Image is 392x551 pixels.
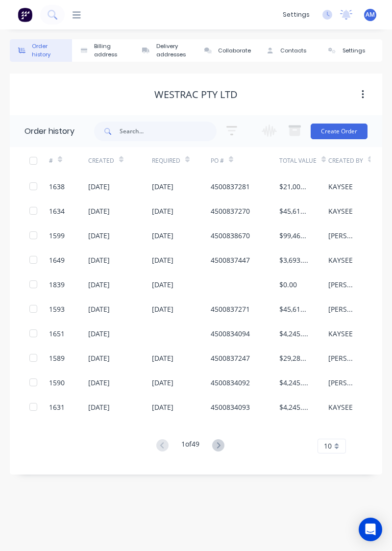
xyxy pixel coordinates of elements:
div: Required [152,156,180,165]
div: Contacts [280,47,306,55]
button: Contacts [258,39,320,62]
div: [DATE] [152,255,173,265]
div: [DATE] [88,181,110,192]
div: settings [278,7,315,22]
button: Billing address [72,39,134,62]
div: 4500837271 [211,304,250,314]
div: # [49,156,53,165]
button: Create Order [311,124,367,139]
div: [DATE] [88,304,110,314]
button: Settings [320,39,382,62]
div: 1593 [49,304,65,314]
div: $4,245.80 [279,377,309,388]
div: 1599 [49,230,65,241]
div: Created By [328,156,363,165]
div: PO # [211,156,224,165]
div: [DATE] [152,402,173,412]
div: 1634 [49,206,65,216]
div: 4500834092 [211,377,250,388]
div: [DATE] [88,279,110,290]
div: Total Value [279,156,317,165]
div: Created By [328,147,377,174]
input: Search... [120,122,217,141]
div: KAYSEE [328,255,353,265]
div: KAYSEE [328,181,353,192]
div: [DATE] [88,353,110,363]
div: [DATE] [88,206,110,216]
div: 1590 [49,377,65,388]
div: [DATE] [152,230,173,241]
div: 1839 [49,279,65,290]
div: 4500837447 [211,255,250,265]
div: 4500837281 [211,181,250,192]
div: Delivery addresses [156,42,192,59]
div: [DATE] [152,377,173,388]
div: [PERSON_NAME] [328,377,358,388]
div: 4500837247 [211,353,250,363]
div: [DATE] [88,328,110,339]
div: Billing address [94,42,129,59]
div: 1649 [49,255,65,265]
button: Delivery addresses [134,39,196,62]
div: 1589 [49,353,65,363]
div: # [49,147,88,174]
div: WesTrac Pty Ltd [154,89,238,100]
div: PO # [211,147,279,174]
div: Collaborate [218,47,251,55]
div: [DATE] [88,377,110,388]
div: $45,614.80 [279,304,309,314]
div: Settings [343,47,365,55]
div: KAYSEE [328,328,353,339]
div: $45,614.80 [279,206,309,216]
div: Created [88,156,114,165]
span: 10 [324,441,332,451]
div: 4500838670 [211,230,250,241]
button: Collaborate [196,39,258,62]
div: $21,000.00 [279,181,309,192]
div: $4,245.80 [279,402,309,412]
div: 1631 [49,402,65,412]
div: [PERSON_NAME] [328,279,358,290]
div: [DATE] [88,230,110,241]
div: Open Intercom Messenger [359,518,382,541]
div: [DATE] [152,181,173,192]
div: Created [88,147,152,174]
div: 1 of 49 [181,439,199,453]
div: [DATE] [152,206,173,216]
div: [DATE] [152,279,173,290]
div: [PERSON_NAME] [328,353,358,363]
div: KAYSEE [328,402,353,412]
img: Factory [18,7,32,22]
div: 1651 [49,328,65,339]
div: [DATE] [152,353,173,363]
div: 4500834094 [211,328,250,339]
button: Order history [10,39,72,62]
div: [DATE] [88,402,110,412]
span: AM [366,10,375,19]
div: Order history [32,42,67,59]
div: $0.00 [279,279,297,290]
div: Total Value [279,147,328,174]
div: [PERSON_NAME] [328,230,358,241]
div: Order history [24,125,74,137]
div: $3,693.07 [279,255,309,265]
div: $4,245.80 [279,328,309,339]
div: [DATE] [88,255,110,265]
div: 4500837270 [211,206,250,216]
div: 4500834093 [211,402,250,412]
div: [DATE] [152,304,173,314]
div: Required [152,147,211,174]
div: 1638 [49,181,65,192]
div: KAYSEE [328,206,353,216]
div: $99,461.25 [279,230,309,241]
div: [PERSON_NAME] [328,304,358,314]
div: $29,280.00 [279,353,309,363]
